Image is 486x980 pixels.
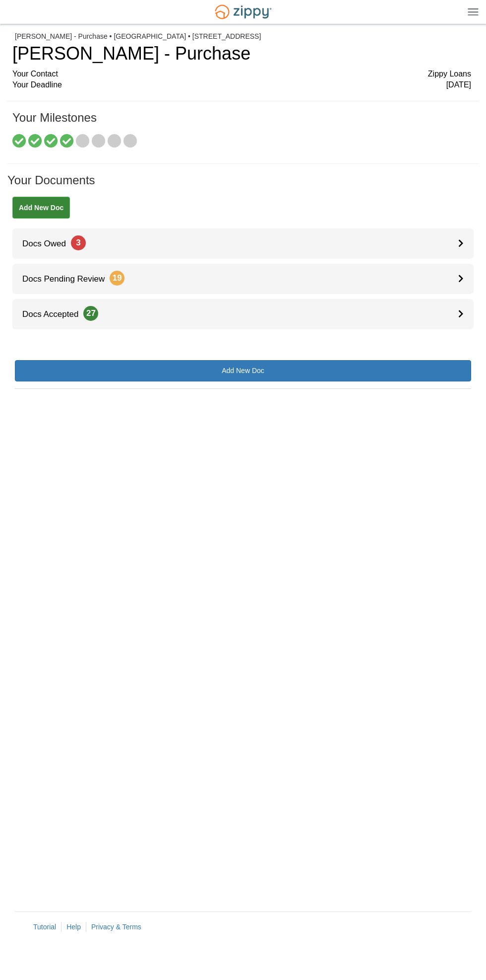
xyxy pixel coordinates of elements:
a: Help [66,923,81,931]
div: Your Contact [12,69,471,80]
span: 3 [71,235,86,250]
span: Docs Owed [12,239,86,248]
a: Add New Doc [15,360,471,381]
span: Zippy Loans [428,69,471,80]
a: Add New Doc [12,197,70,219]
h1: Your Milestones [12,111,471,134]
a: Docs Accepted27 [12,299,474,329]
a: Privacy & Terms [91,923,141,931]
span: 27 [83,306,98,321]
a: Tutorial [33,923,56,931]
span: [DATE] [446,79,471,91]
h1: Your Documents [7,174,479,197]
img: Mobile Dropdown Menu [468,8,479,15]
div: [PERSON_NAME] - Purchase • [GEOGRAPHIC_DATA] • [STREET_ADDRESS] [15,32,471,41]
span: Docs Accepted [12,309,98,319]
a: Docs Owed3 [12,228,474,259]
div: Your Deadline [12,79,471,91]
h1: [PERSON_NAME] - Purchase [12,44,471,64]
span: 19 [110,271,124,286]
a: Docs Pending Review19 [12,264,474,294]
span: Docs Pending Review [12,274,124,284]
